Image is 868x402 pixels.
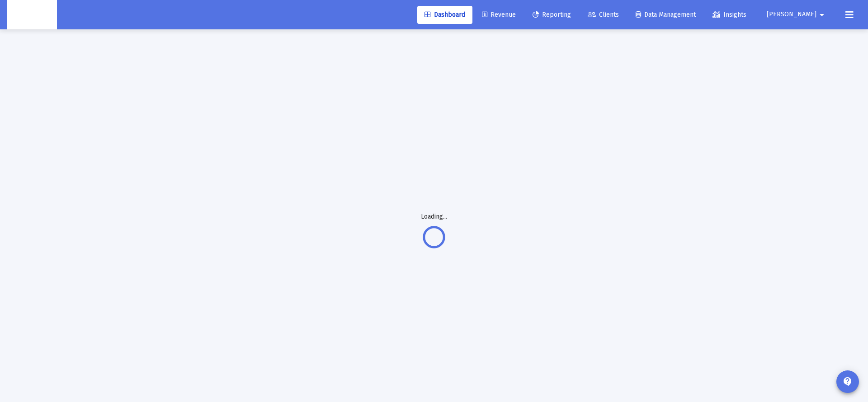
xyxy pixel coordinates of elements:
[712,11,746,19] span: Insights
[628,6,703,24] a: Data Management
[705,6,754,24] a: Insights
[842,376,853,387] mat-icon: contact_support
[533,11,571,19] span: Reporting
[816,6,827,24] mat-icon: arrow_drop_down
[588,11,619,19] span: Clients
[636,11,696,19] span: Data Management
[475,6,523,24] a: Revenue
[767,11,816,19] span: [PERSON_NAME]
[580,6,626,24] a: Clients
[425,11,465,19] span: Dashboard
[756,5,838,23] button: [PERSON_NAME]
[482,11,516,19] span: Revenue
[525,6,578,24] a: Reporting
[417,6,472,24] a: Dashboard
[14,6,50,24] img: Dashboard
